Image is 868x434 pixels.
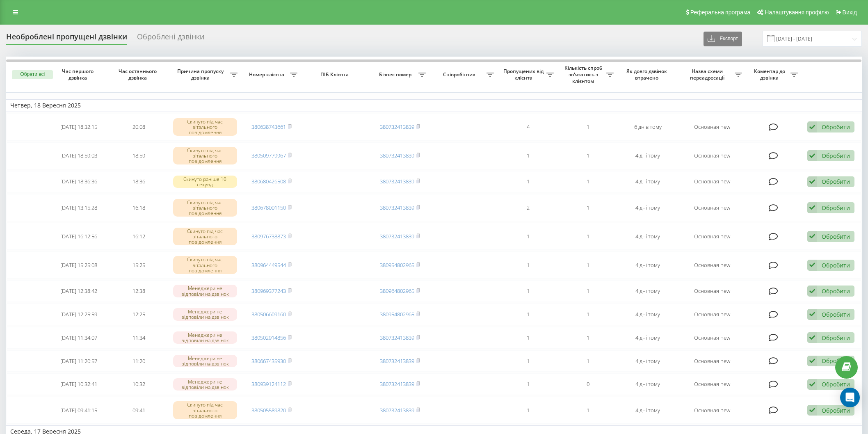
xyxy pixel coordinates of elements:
div: Обробити [822,233,850,240]
td: 4 дні тому [618,327,678,349]
td: 1 [558,327,618,349]
td: 1 [498,397,558,424]
a: 380732413839 [380,380,414,388]
td: Основная new [678,397,746,424]
td: 4 дні тому [618,223,678,250]
td: 4 дні тому [618,251,678,279]
td: 1 [558,114,618,141]
td: 1 [498,171,558,193]
td: Основная new [678,171,746,193]
td: 0 [558,373,618,395]
td: 12:25 [109,304,169,325]
div: Обробити [822,123,850,131]
span: Коментар до дзвінка [750,68,790,81]
div: Менеджери не відповіли на дзвінок [173,285,238,297]
td: 4 дні тому [618,397,678,424]
td: 4 дні тому [618,194,678,221]
td: 18:36 [109,171,169,193]
div: Обробити [822,178,850,185]
a: 380680426508 [251,178,286,185]
div: Скинуто під час вітального повідомлення [173,256,238,274]
td: 1 [498,223,558,250]
a: 380954802965 [380,261,414,269]
span: Назва схеми переадресації [682,68,735,81]
td: 4 [498,114,558,141]
span: Налаштування профілю [765,9,829,16]
a: 380732413839 [380,152,414,159]
a: 380509779967 [251,152,286,159]
a: 380732413839 [380,123,414,130]
div: Обробити [822,261,850,269]
span: Час останнього дзвінка [116,68,162,81]
td: [DATE] 12:38:42 [49,280,109,302]
td: 1 [558,251,618,279]
div: Менеджери не відповіли на дзвінок [173,355,238,367]
div: Менеджери не відповіли на дзвінок [173,331,238,344]
span: Номер клієнта [246,71,290,78]
span: Вихід [843,9,857,16]
span: Співробітник [434,71,487,78]
td: 1 [498,327,558,349]
span: Причина пропуску дзвінка [173,68,230,81]
td: [DATE] 18:32:15 [49,114,109,141]
a: 380976738873 [251,233,286,240]
td: 4 дні тому [618,350,678,372]
td: [DATE] 16:12:56 [49,223,109,250]
td: 1 [558,350,618,372]
div: Скинуто під час вітального повідомлення [173,228,238,246]
td: 10:32 [109,373,169,395]
td: Четвер, 18 Вересня 2025 [6,99,862,112]
div: Обробити [822,380,850,388]
a: 380732413839 [380,233,414,240]
td: Основная new [678,327,746,349]
a: 380732413839 [380,357,414,365]
div: Скинуто раніше 10 секунд [173,176,238,188]
div: Оброблені дзвінки [137,32,204,45]
td: [DATE] 09:41:15 [49,397,109,424]
span: Кількість спроб зв'язатись з клієнтом [562,65,606,84]
td: Основная new [678,280,746,302]
td: 12:38 [109,280,169,302]
div: Обробити [822,357,850,365]
td: 1 [558,397,618,424]
td: Основная new [678,142,746,169]
td: Основная new [678,304,746,325]
div: Обробити [822,407,850,414]
td: 1 [558,280,618,302]
td: 1 [498,251,558,279]
span: Час першого дзвінка [56,68,102,81]
td: [DATE] 15:25:08 [49,251,109,279]
div: Скинуто під час вітального повідомлення [173,147,238,165]
td: 18:59 [109,142,169,169]
td: [DATE] 18:59:03 [49,142,109,169]
a: 380638743661 [251,123,286,130]
div: Open Intercom Messenger [840,388,860,407]
td: 1 [558,142,618,169]
a: 380678001150 [251,204,286,211]
div: Обробити [822,311,850,318]
td: 4 дні тому [618,142,678,169]
a: 380732413839 [380,334,414,341]
td: 1 [558,223,618,250]
td: Основная new [678,251,746,279]
span: ПІБ Клієнта [308,71,363,78]
a: 380969377243 [251,287,286,295]
td: 1 [558,304,618,325]
td: Основная new [678,373,746,395]
a: 380964802965 [380,287,414,295]
td: [DATE] 18:36:36 [49,171,109,193]
a: 380502914856 [251,334,286,341]
div: Необроблені пропущені дзвінки [6,32,127,45]
td: 1 [558,171,618,193]
td: Основная new [678,350,746,372]
a: 380964449544 [251,261,286,269]
a: 380505589820 [251,407,286,414]
td: 6 днів тому [618,114,678,141]
a: 380732413839 [380,178,414,185]
td: 1 [498,142,558,169]
div: Скинуто під час вітального повідомлення [173,118,238,136]
div: Менеджери не відповіли на дзвінок [173,308,238,320]
td: 11:34 [109,327,169,349]
td: [DATE] 10:32:41 [49,373,109,395]
td: 4 дні тому [618,171,678,193]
